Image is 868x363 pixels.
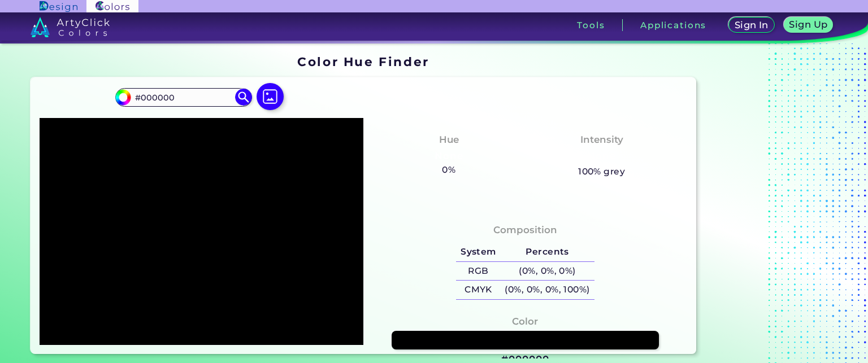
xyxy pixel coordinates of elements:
[456,281,500,299] h5: CMYK
[640,21,706,29] h3: Applications
[791,20,826,29] h5: Sign Up
[430,150,468,163] h3: None
[583,150,620,163] h3: None
[31,17,110,37] img: logo_artyclick_colors_white.svg
[577,21,605,29] h3: Tools
[40,1,77,12] img: ArtyClick Design logo
[456,243,500,261] h5: System
[501,243,594,261] h5: Percents
[437,163,459,177] h5: 0%
[786,18,831,32] a: Sign Up
[501,281,594,299] h5: (0%, 0%, 0%, 100%)
[297,53,429,70] h1: Color Hue Finder
[731,18,772,32] a: Sign In
[512,313,538,330] h4: Color
[493,222,557,238] h4: Composition
[501,262,594,281] h5: (0%, 0%, 0%)
[578,164,625,179] h5: 100% grey
[701,51,842,358] iframe: Advertisement
[257,83,284,110] img: icon picture
[456,262,500,281] h5: RGB
[131,90,236,105] input: type color..
[439,132,459,148] h4: Hue
[580,132,623,148] h4: Intensity
[235,89,252,106] img: icon search
[736,21,767,29] h5: Sign In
